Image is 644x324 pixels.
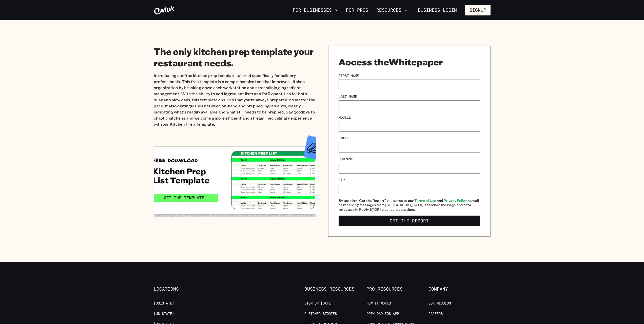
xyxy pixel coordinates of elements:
[366,311,399,316] a: Download IOS App
[154,46,316,68] h1: The only kitchen prep template your restaurant needs.
[428,286,491,292] span: Company
[428,301,451,306] a: Our Mission
[366,301,391,306] a: How it Works
[366,286,428,292] span: Pro Resources
[291,6,340,14] button: For Businesses
[428,311,443,316] a: Careers
[339,178,345,182] label: Zip
[339,136,349,140] label: Email
[339,94,357,99] label: Last Name
[339,216,480,226] button: Get the Report
[154,286,216,292] span: Locations
[339,198,480,212] span: By tapping “Get the Report” you agree to our and as well as receiving messages from [GEOGRAPHIC_D...
[339,73,359,78] label: First Name
[154,311,174,316] a: [US_STATE]
[444,198,467,203] a: Privacy Policy
[154,72,316,127] p: Introducing our free kitchen prep template tailored specifically for culinary professionals. This...
[339,157,353,161] label: Company
[304,311,337,316] a: Customer stories
[414,198,436,203] a: Terms of Use
[414,5,461,15] a: Business Login
[154,301,174,306] a: [US_STATE]
[465,5,491,15] button: Signup
[339,115,351,120] label: Mobile
[339,56,480,67] h1: Access the Whitepaper
[154,131,316,222] img: The only kitchen prep template your restaurant needs.
[304,286,366,292] span: Business Resources
[304,301,333,306] a: Sign up [DATE]
[344,6,370,14] a: For Pros
[374,6,409,14] button: Resources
